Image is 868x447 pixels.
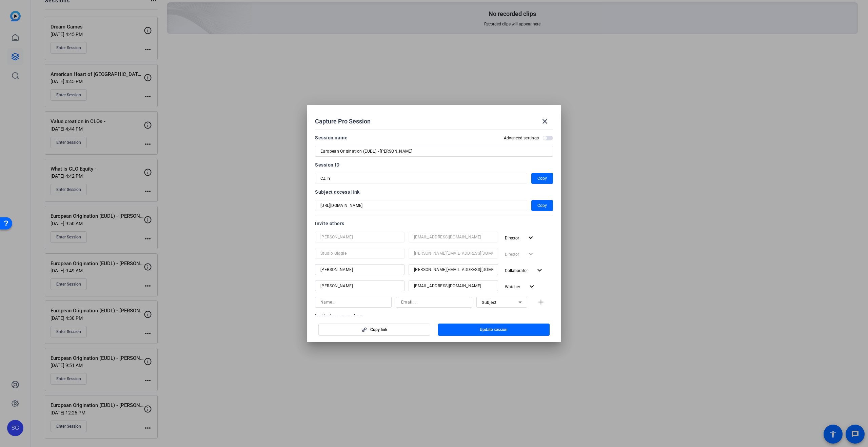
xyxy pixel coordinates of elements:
[504,135,539,141] h2: Advanced settings
[537,201,547,210] span: Copy
[320,249,399,257] input: Name...
[320,282,399,290] input: Name...
[315,134,348,142] div: Session name
[502,280,539,293] button: Watcher
[528,283,536,291] mat-icon: expand_more
[318,324,430,336] button: Copy link
[315,161,553,169] div: Session ID
[531,200,553,211] button: Copy
[502,232,538,244] button: Director
[438,324,550,336] button: Update session
[541,117,549,125] mat-icon: close
[414,266,493,274] input: Email...
[414,249,493,257] input: Email...
[401,298,467,306] input: Email...
[320,298,386,306] input: Name...
[320,174,522,182] input: Session OTP
[502,264,547,276] button: Collaborator
[320,201,522,210] input: Session OTP
[414,282,493,290] input: Email...
[482,300,497,305] span: Subject
[480,327,508,332] span: Update session
[505,285,520,289] span: Watcher
[320,147,548,155] input: Enter Session Name
[315,113,553,130] div: Capture Pro Session
[315,219,553,228] div: Invite others
[535,266,544,275] mat-icon: expand_more
[505,236,519,240] span: Director
[370,327,387,332] span: Copy link
[320,233,399,241] input: Name...
[527,234,535,242] mat-icon: expand_more
[414,233,493,241] input: Email...
[505,268,528,273] span: Collaborator
[320,266,399,274] input: Name...
[531,173,553,184] button: Copy
[315,188,553,196] div: Subject access link
[537,174,547,182] span: Copy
